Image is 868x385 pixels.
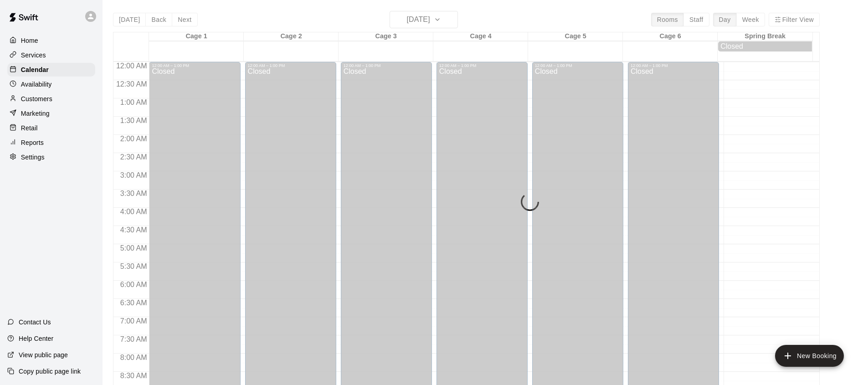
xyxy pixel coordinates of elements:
[21,153,45,162] p: Settings
[339,32,433,41] div: Cage 3
[19,367,81,376] p: Copy public page link
[118,244,149,252] span: 5:00 AM
[118,281,149,288] span: 6:00 AM
[21,109,50,118] p: Marketing
[439,63,525,68] div: 12:00 AM – 1:00 PM
[344,63,429,68] div: 12:00 AM – 1:00 PM
[19,350,68,359] p: View public page
[118,299,149,307] span: 6:30 AM
[152,63,237,68] div: 12:00 AM – 1:00 PM
[21,94,52,103] p: Customers
[118,354,149,361] span: 8:00 AM
[623,32,718,41] div: Cage 6
[118,335,149,343] span: 7:30 AM
[118,153,149,161] span: 2:30 AM
[21,51,46,60] p: Services
[7,121,95,135] a: Retail
[21,65,49,74] p: Calendar
[118,135,149,143] span: 2:00 AM
[21,123,38,133] p: Retail
[21,36,38,45] p: Home
[720,42,810,51] div: Closed
[21,138,44,147] p: Reports
[528,32,623,41] div: Cage 5
[118,262,149,270] span: 5:30 AM
[21,80,52,89] p: Availability
[7,77,95,91] a: Availability
[114,80,149,88] span: 12:30 AM
[535,63,621,68] div: 12:00 AM – 1:00 PM
[118,208,149,216] span: 4:00 AM
[114,62,149,70] span: 12:00 AM
[19,318,51,327] p: Contact Us
[631,63,716,68] div: 12:00 AM – 1:00 PM
[118,171,149,179] span: 3:00 AM
[118,190,149,197] span: 3:30 AM
[7,150,95,164] a: Settings
[7,92,95,106] a: Customers
[433,32,528,41] div: Cage 4
[118,98,149,106] span: 1:00 AM
[7,63,95,77] a: Calendar
[19,334,53,343] p: Help Center
[118,117,149,124] span: 1:30 AM
[149,32,244,41] div: Cage 1
[7,48,95,62] a: Services
[118,317,149,325] span: 7:00 AM
[118,226,149,234] span: 4:30 AM
[775,345,844,367] button: add
[718,32,812,41] div: Spring Break
[7,136,95,149] a: Reports
[7,34,95,47] a: Home
[248,63,334,68] div: 12:00 AM – 1:00 PM
[118,372,149,380] span: 8:30 AM
[244,32,339,41] div: Cage 2
[7,107,95,120] a: Marketing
